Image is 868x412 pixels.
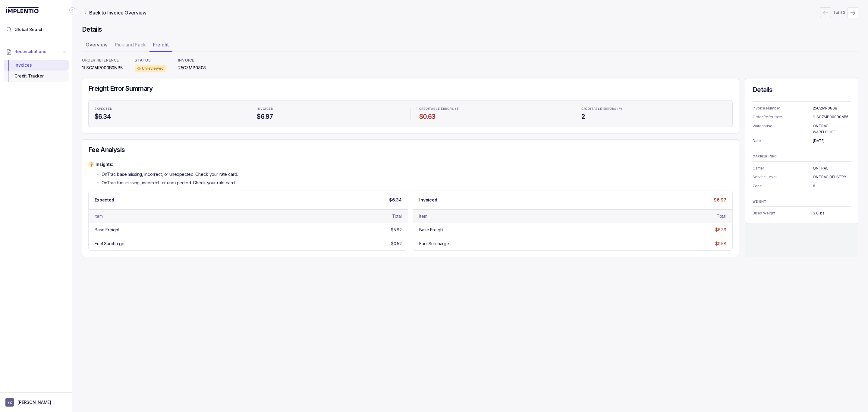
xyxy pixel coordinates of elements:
[416,103,568,125] li: Statistic Creditable Errors ($)
[813,114,851,120] p: 1LSCZMP000B0NB5
[88,84,733,93] h4: Freight Error Summary
[8,71,64,81] div: Credit Tracker
[813,123,851,135] p: ONTRAC WAREHOUSE
[578,103,730,125] li: Statistic Creditable Errors (#)
[14,49,46,55] span: Reconciliations
[82,58,123,63] p: ORDER REFERENCE
[95,107,112,111] p: Expected
[848,7,858,18] button: Next Page
[88,100,733,127] ul: Statistic Highlights
[8,60,64,71] div: Invoices
[14,27,44,33] span: Global Search
[257,107,273,111] p: Invoiced
[717,213,726,219] div: Total
[715,227,726,233] div: $6.39
[82,40,858,52] ul: Tab Group
[581,113,726,121] h4: 2
[82,65,123,71] p: 1LSCZMP000B0NB5
[95,113,240,121] h4: $6.34
[95,227,119,233] div: Base Freight
[389,197,402,203] p: $6.34
[753,105,851,144] ul: Information Summary
[753,138,813,144] p: Date
[135,58,166,63] p: STATUS
[69,7,76,14] div: Collapse Icon
[4,45,69,58] button: Reconciliations
[715,241,726,247] div: $0.58
[813,183,851,189] p: 8
[82,40,111,52] li: Tab Overview
[96,161,238,167] p: Insights:
[86,41,108,48] p: Overview
[102,171,238,177] p: OnTrac base missing, incorrect, or unexpected. Check your rate card.
[753,165,851,189] ul: Information Summary
[753,86,851,94] h4: Details
[153,41,169,48] p: Freight
[419,113,564,121] h4: $0.63
[17,399,51,405] p: [PERSON_NAME]
[753,165,813,171] p: Carrier
[753,123,813,135] p: Warehouse
[88,146,733,154] h4: Fee Analysis
[91,103,243,125] li: Statistic Expected
[95,197,114,203] p: Expected
[813,138,851,144] p: [DATE]
[178,65,206,71] p: 25CZMP0808
[419,227,444,233] div: Base Freight
[813,165,851,171] p: ONTRAC
[392,213,402,219] div: Total
[257,113,402,121] h4: $6.97
[82,9,148,16] a: Link Back to Invoice Overview
[753,114,813,120] p: Order Reference
[753,210,851,216] ul: Information Summary
[813,210,851,216] p: 3.0 lbs
[753,210,813,216] p: Billed Weight
[253,103,405,125] li: Statistic Invoiced
[753,183,813,189] p: Zone
[419,197,437,203] p: Invoiced
[714,197,726,203] p: $6.97
[813,105,851,111] p: 25CZMP0808
[813,174,851,180] p: ONTRAC DELIVERY
[95,213,102,219] div: Item
[178,58,206,63] p: INVOICE
[391,227,402,233] div: $5.82
[149,40,172,52] li: Tab Freight
[581,107,622,111] p: Creditable Errors (#)
[102,180,235,186] p: OnTrac fuel missing, incorrect, or unexpected. Check your rate card.
[82,25,858,34] h4: Details
[419,241,449,247] div: Fuel Surcharge
[419,107,460,111] p: Creditable Errors ($)
[753,155,851,158] p: CARRIER INFO
[5,398,67,407] button: User initials[PERSON_NAME]
[753,200,851,204] p: WEIGHT
[753,105,813,111] p: Invoice Number
[5,398,14,407] span: User initials
[89,9,146,16] p: Back to Invoice Overview
[135,65,166,72] div: Unreviewed
[833,10,845,16] p: 1 of 30
[753,174,813,180] p: Service Level
[419,213,427,219] div: Item
[391,241,402,247] div: $0.52
[95,241,124,247] div: Fuel Surcharge
[4,59,69,83] div: Reconciliations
